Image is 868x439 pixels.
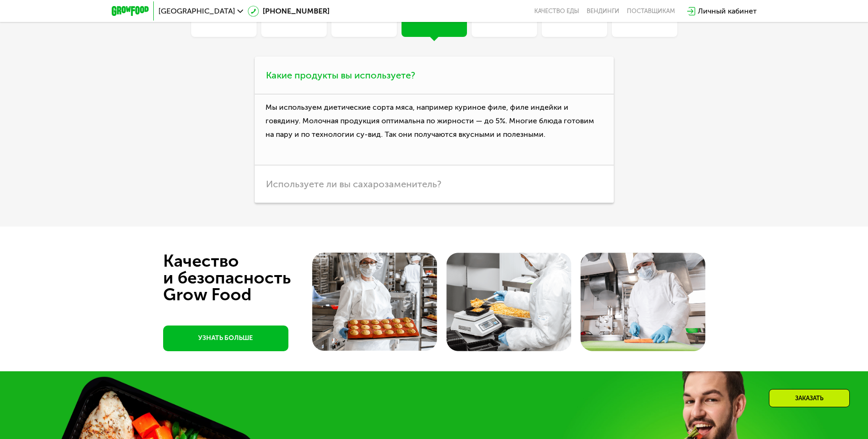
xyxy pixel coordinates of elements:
a: УЗНАТЬ БОЛЬШЕ [163,326,288,351]
a: [PHONE_NUMBER] [248,6,330,17]
a: Качество еды [534,7,579,15]
div: Заказать [769,389,850,407]
span: Используете ли вы сахарозаменитель? [266,178,441,190]
a: Вендинги [587,7,619,15]
p: Мы используем диетические сорта мяса, например куриное филе, филе индейки и говядину. Молочная пр... [255,94,614,165]
div: поставщикам [627,7,675,15]
span: [GEOGRAPHIC_DATA] [158,7,235,15]
div: Качество и безопасность Grow Food [163,253,325,303]
span: Какие продукты вы используете? [266,70,415,81]
div: Личный кабинет [698,6,757,17]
